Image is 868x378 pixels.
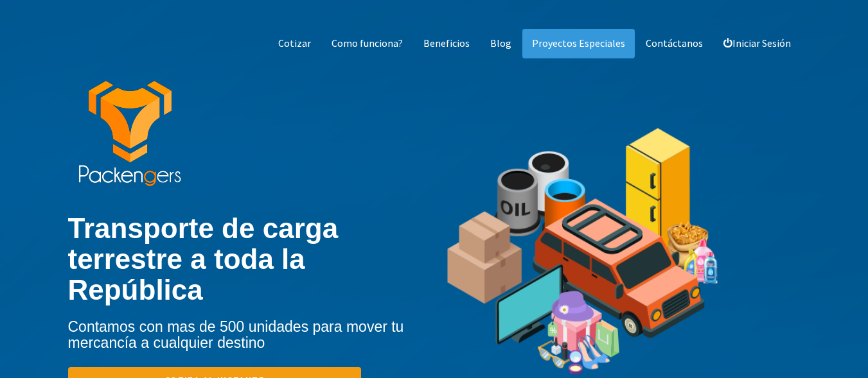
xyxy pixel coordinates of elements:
[522,29,635,58] a: Proyectos Especiales
[68,212,339,306] b: Transporte de carga terrestre a toda la República
[322,29,412,58] a: Como funciona?
[636,29,713,58] a: Contáctanos
[481,29,521,58] a: Blog
[414,29,479,58] a: Beneficios
[68,319,434,352] h4: Contamos con mas de 500 unidades para mover tu mercancía a cualquier destino
[78,81,182,187] img: packengers
[714,29,801,58] a: Iniciar Sesión
[269,29,321,58] a: Cotizar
